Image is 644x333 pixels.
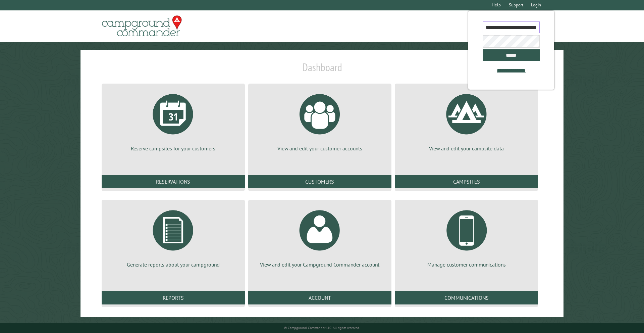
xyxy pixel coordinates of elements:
[102,291,245,304] a: Reports
[110,205,237,268] a: Generate reports about your campground
[256,89,383,152] a: View and edit your customer accounts
[110,261,237,268] p: Generate reports about your campground
[110,89,237,152] a: Reserve campsites for your customers
[403,205,530,268] a: Manage customer communications
[284,326,360,330] small: © Campground Commander LLC. All rights reserved.
[403,261,530,268] p: Manage customer communications
[100,61,544,79] h1: Dashboard
[403,145,530,152] p: View and edit your campsite data
[395,175,538,188] a: Campsites
[256,145,383,152] p: View and edit your customer accounts
[403,89,530,152] a: View and edit your campsite data
[248,175,391,188] a: Customers
[102,175,245,188] a: Reservations
[256,261,383,268] p: View and edit your Campground Commander account
[248,291,391,304] a: Account
[110,145,237,152] p: Reserve campsites for your customers
[256,205,383,268] a: View and edit your Campground Commander account
[395,291,538,304] a: Communications
[100,13,184,39] img: Campground Commander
